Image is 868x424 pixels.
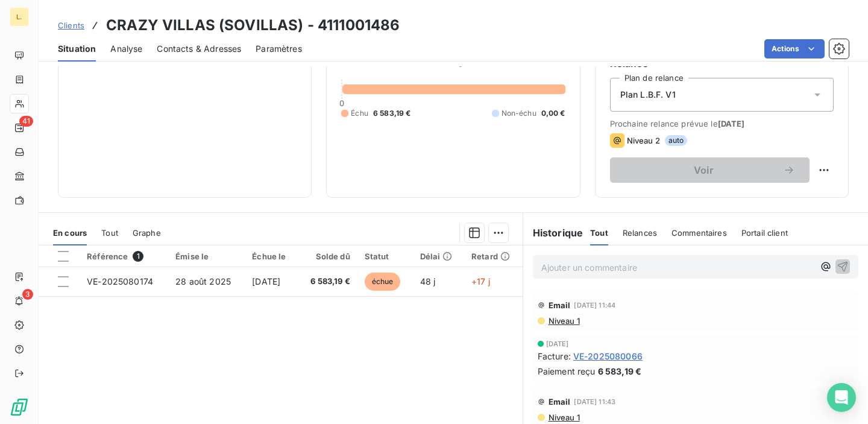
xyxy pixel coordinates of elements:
[252,276,280,286] span: [DATE]
[133,228,161,238] span: Graphe
[523,226,583,240] h6: Historique
[175,276,231,286] span: 28 août 2025
[157,43,241,55] span: Contacts & Adresses
[718,119,745,128] span: [DATE]
[351,108,368,119] span: Échu
[252,252,291,261] div: Échue le
[58,19,84,31] a: Clients
[574,302,615,309] span: [DATE] 11:44
[590,228,608,238] span: Tout
[538,350,571,362] span: Facture :
[305,252,350,261] div: Solde dû
[598,365,642,378] span: 6 583,19 €
[741,228,788,238] span: Portail client
[256,43,302,55] span: Paramètres
[620,89,676,101] span: Plan L.B.F. V1
[827,383,856,412] div: Open Intercom Messenger
[665,135,688,146] span: auto
[22,289,33,300] span: 3
[671,228,727,238] span: Commentaires
[373,108,411,119] span: 6 583,19 €
[471,252,515,261] div: Retard
[627,136,660,145] span: Niveau 2
[53,228,87,238] span: En cours
[101,228,118,238] span: Tout
[573,350,643,362] span: VE-2025080066
[87,251,161,262] div: Référence
[10,7,29,27] div: L.
[175,252,237,261] div: Émise le
[365,252,406,261] div: Statut
[541,108,565,119] span: 0,00 €
[471,276,490,286] span: +17 j
[538,365,596,378] span: Paiement reçu
[547,413,580,422] span: Niveau 1
[133,251,143,262] span: 1
[624,165,783,175] span: Voir
[110,43,142,55] span: Analyse
[339,98,344,108] span: 0
[764,39,825,59] button: Actions
[574,398,615,405] span: [DATE] 11:43
[19,116,33,127] span: 41
[502,108,536,119] span: Non-échu
[546,340,569,347] span: [DATE]
[549,300,571,310] span: Email
[623,228,657,238] span: Relances
[610,119,834,128] span: Prochaine relance prévue le
[58,21,84,30] span: Clients
[305,276,350,288] span: 6 583,19 €
[58,43,96,55] span: Situation
[10,397,29,417] img: Logo LeanPay
[420,276,436,286] span: 48 j
[549,397,571,407] span: Email
[547,316,580,326] span: Niveau 1
[106,14,400,36] h3: CRAZY VILLAS (SOVILLAS) - 4111001486
[365,273,401,291] span: échue
[610,157,810,183] button: Voir
[87,276,153,286] span: VE-2025080174
[420,252,457,261] div: Délai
